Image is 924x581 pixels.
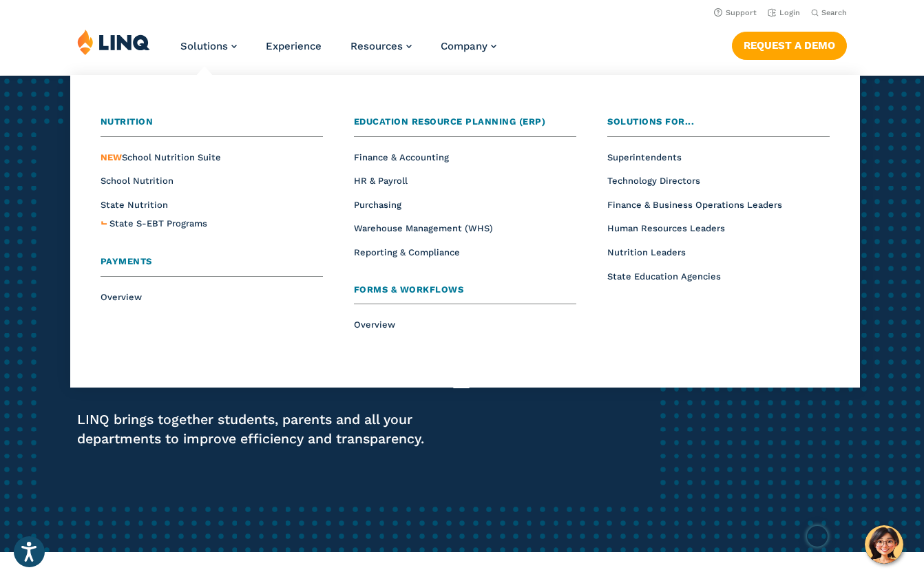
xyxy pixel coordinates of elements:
span: Nutrition [101,116,154,127]
nav: Primary Navigation [180,29,496,74]
span: Resources [350,40,403,52]
span: School Nutrition Suite [101,152,221,162]
a: Nutrition [101,115,323,137]
a: Nutrition Leaders [607,247,686,257]
a: Overview [101,292,142,302]
button: Hello, have a question? Let’s chat. [865,525,903,564]
a: Payments [101,255,323,277]
a: Solutions [180,40,237,52]
p: LINQ brings together students, parents and all your departments to improve efficiency and transpa... [77,410,433,449]
a: Login [768,8,800,17]
a: State Education Agencies [607,271,721,282]
a: Overview [354,319,395,330]
span: State S-EBT Programs [109,218,207,229]
span: Forms & Workflows [354,284,464,295]
nav: Button Navigation [732,29,847,59]
a: Finance & Business Operations Leaders [607,200,782,210]
a: Education Resource Planning (ERP) [354,115,576,137]
span: Search [821,8,847,17]
button: Open Search Bar [811,8,847,18]
a: Human Resources Leaders [607,223,725,233]
span: Solutions for... [607,116,694,127]
a: Company [441,40,496,52]
span: Company [441,40,487,52]
span: Payments [101,256,152,266]
span: Solutions [180,40,228,52]
a: HR & Payroll [354,176,408,186]
a: Experience [266,40,322,52]
a: Warehouse Management (WHS) [354,223,493,233]
a: Finance & Accounting [354,152,449,162]
a: State S-EBT Programs [109,217,207,231]
span: Education Resource Planning (ERP) [354,116,546,127]
a: Forms & Workflows [354,283,576,305]
a: School Nutrition [101,176,174,186]
img: LINQ | K‑12 Software [77,29,150,55]
a: Solutions for... [607,115,830,137]
a: Reporting & Compliance [354,247,460,257]
a: NEWSchool Nutrition Suite [101,152,221,162]
a: Purchasing [354,200,401,210]
span: NEW [101,152,122,162]
a: Request a Demo [732,32,847,59]
a: Support [714,8,757,17]
a: Technology Directors [607,176,700,186]
a: Superintendents [607,152,682,162]
a: Resources [350,40,412,52]
a: State Nutrition [101,200,168,210]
